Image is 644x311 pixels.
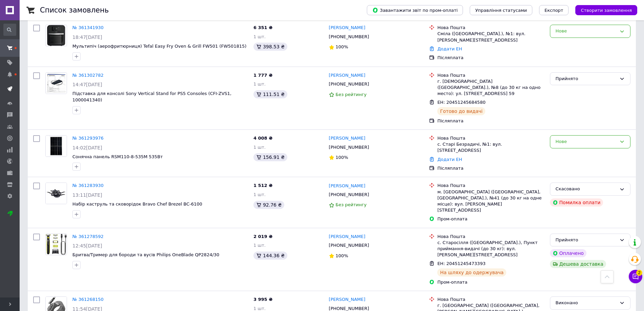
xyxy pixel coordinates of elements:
span: Створити замовлення [581,8,632,13]
button: Управління статусами [470,5,532,15]
div: 92.76 ₴ [253,201,284,209]
div: Помилка оплати [550,198,603,207]
div: [PHONE_NUMBER] [328,190,371,199]
span: 1 шт. [253,34,266,39]
a: [PERSON_NAME] [329,72,365,79]
span: 1 512 ₴ [253,183,272,188]
div: Нове [556,138,617,145]
div: 156.91 ₴ [253,153,287,161]
button: Створити замовлення [575,5,637,15]
div: Прийнято [556,237,617,244]
a: Додати ЕН [437,46,462,51]
div: На шляху до одержувача [437,268,506,277]
a: Сонячна панель RSM110-8-535M 535Вт [72,154,163,159]
div: Готово до видачі [437,107,485,115]
a: Підставка для консолі Sony Vertical Stand for PS5 Consoles (CFI-ZVS1, 1000041340) [72,91,231,102]
span: ЕН: 20451245684580 [437,100,485,105]
a: [PERSON_NAME] [329,135,365,142]
a: Бритва/Тример для бороди та вусів Philips OneBlade QP2824/30 [72,252,219,257]
a: № 361278592 [72,234,104,239]
h1: Список замовлень [40,6,109,14]
img: Фото товару [46,183,67,204]
img: Фото товару [47,25,65,46]
span: 4 008 ₴ [253,136,272,141]
div: с. Старосілля ([GEOGRAPHIC_DATA].), Пункт приймання-видачі (до 30 кг): вул. [PERSON_NAME][STREET_... [437,240,544,258]
div: Нова Пошта [437,183,544,189]
a: Фото товару [45,72,67,94]
span: 14:02[DATE] [72,145,102,150]
div: 111.51 ₴ [253,90,287,98]
div: Прийнято [556,75,617,82]
img: Фото товару [46,136,67,157]
div: Нове [556,28,617,35]
div: Післяплата [437,165,544,171]
div: Нова Пошта [437,72,544,78]
a: Фото товару [45,234,67,255]
div: Скасовано [556,186,617,193]
a: № 361341930 [72,25,104,30]
span: Завантажити звіт по пром-оплаті [372,7,458,13]
span: Експорт [545,8,563,13]
a: Набір каструль та сковорідок Bravo Chef Brezel BC-6100 [72,201,202,207]
a: № 361302782 [72,73,104,78]
span: ЕН: 20451245473393 [437,261,485,266]
a: Фото товару [45,183,67,204]
div: с. Старі Безрадичі, №1: вул. [STREET_ADDRESS] [437,141,544,153]
span: 18:47[DATE] [72,34,102,40]
div: [PHONE_NUMBER] [328,241,371,250]
span: 1 777 ₴ [253,73,272,78]
a: Створити замовлення [569,7,637,13]
button: Завантажити звіт по пром-оплаті [367,5,463,15]
a: № 361283930 [72,183,104,188]
span: 13:11[DATE] [72,192,102,198]
span: 6 351 ₴ [253,25,272,30]
span: 3 995 ₴ [253,297,272,302]
span: 2 [636,270,642,276]
div: Пром-оплата [437,279,544,285]
div: Нова Пошта [437,234,544,240]
span: 1 шт. [253,192,266,197]
span: 2 019 ₴ [253,234,272,239]
a: № 361268150 [72,297,104,302]
a: Мультипіч (аерофритюрниця) Tefal Easy Fry Oven & Grill FW501 (FW501815) [72,44,246,49]
span: Без рейтингу [336,202,367,207]
div: 398.53 ₴ [253,43,287,51]
div: Нова Пошта [437,135,544,141]
span: 1 шт. [253,81,266,87]
a: [PERSON_NAME] [329,296,365,303]
div: Післяплата [437,118,544,124]
div: [PHONE_NUMBER] [328,143,371,152]
div: Оплачено [550,249,586,257]
span: 100% [336,44,348,49]
span: 12:45[DATE] [72,243,102,248]
a: Додати ЕН [437,157,462,162]
div: Сміла ([GEOGRAPHIC_DATA].), №1: вул. [PERSON_NAME][STREET_ADDRESS] [437,31,544,43]
div: Пром-оплата [437,216,544,222]
span: Управління статусами [475,8,527,13]
div: Післяплата [437,55,544,61]
a: Фото товару [45,25,67,46]
a: [PERSON_NAME] [329,183,365,189]
a: № 361293976 [72,136,104,141]
div: [PHONE_NUMBER] [328,80,371,89]
img: Фото товару [46,73,67,94]
span: 100% [336,253,348,258]
span: 1 шт. [253,145,266,150]
span: Без рейтингу [336,92,367,97]
div: Нова Пошта [437,296,544,303]
div: 144.36 ₴ [253,252,287,260]
a: [PERSON_NAME] [329,25,365,31]
button: Чат з покупцем2 [629,270,642,283]
div: м. [GEOGRAPHIC_DATA] ([GEOGRAPHIC_DATA], [GEOGRAPHIC_DATA].), №41 (до 30 кг на одне місце): вул. ... [437,189,544,214]
div: Виконано [556,300,617,307]
div: [PHONE_NUMBER] [328,32,371,41]
span: 1 шт. [253,243,266,248]
img: Фото товару [46,234,67,255]
a: [PERSON_NAME] [329,234,365,240]
span: 14:47[DATE] [72,82,102,87]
